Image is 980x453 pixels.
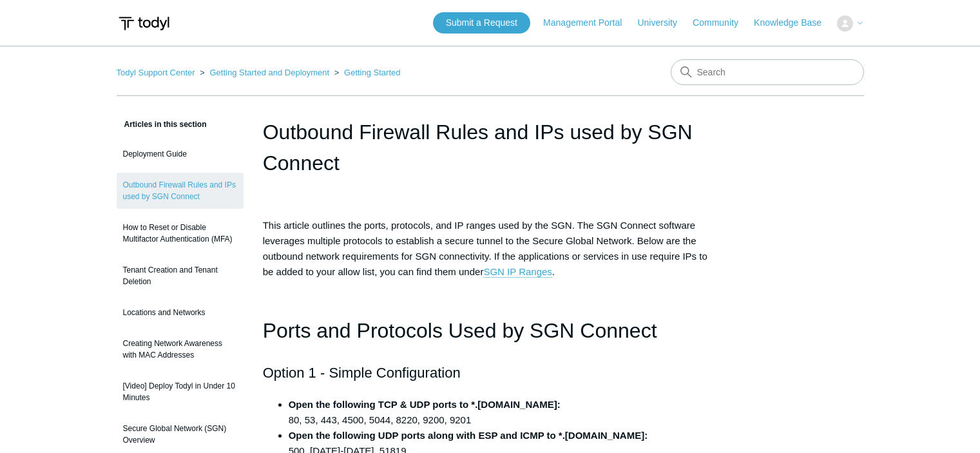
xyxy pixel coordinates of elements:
[543,16,635,30] a: Management Portal
[671,59,864,85] input: Search
[289,399,561,410] strong: Open the following TCP & UDP ports to *.[DOMAIN_NAME]:
[637,16,689,30] a: University
[117,68,195,77] a: Todyl Support Center
[209,68,329,77] a: Getting Started and Deployment
[197,68,332,77] li: Getting Started and Deployment
[289,397,718,428] li: 80, 53, 443, 4500, 5044, 8220, 9200, 9201
[289,430,648,441] strong: Open the following UDP ports along with ESP and ICMP to *.[DOMAIN_NAME]:
[117,215,244,251] a: How to Reset or Disable Multifactor Authentication (MFA)
[117,120,207,129] span: Articles in this section
[117,416,244,452] a: Secure Global Network (SGN) Overview
[754,16,834,30] a: Knowledge Base
[693,16,751,30] a: Community
[332,68,401,77] li: Getting Started
[117,68,198,77] li: Todyl Support Center
[117,12,171,35] img: Todyl Support Center Help Center home page
[433,12,530,34] a: Submit a Request
[117,173,244,209] a: Outbound Firewall Rules and IPs used by SGN Connect
[483,266,552,278] a: SGN IP Ranges
[263,117,718,178] h1: Outbound Firewall Rules and IPs used by SGN Connect
[117,142,244,166] a: Deployment Guide
[117,331,244,367] a: Creating Network Awareness with MAC Addresses
[263,361,718,384] h2: Option 1 - Simple Configuration
[344,68,400,77] a: Getting Started
[117,300,244,325] a: Locations and Networks
[117,258,244,294] a: Tenant Creation and Tenant Deletion
[117,374,244,410] a: [Video] Deploy Todyl in Under 10 Minutes
[263,314,718,347] h1: Ports and Protocols Used by SGN Connect
[263,220,707,278] span: This article outlines the ports, protocols, and IP ranges used by the SGN. The SGN Connect softwa...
